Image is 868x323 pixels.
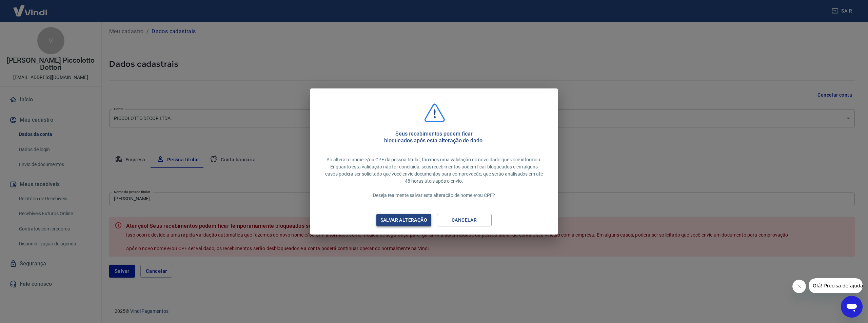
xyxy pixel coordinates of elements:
h5: Seus recebimentos podem ficar bloqueados após esta alteração de dado. [384,130,484,144]
iframe: Fechar mensagem [792,280,806,293]
iframe: Mensagem da empresa [809,278,863,293]
span: Olá! Precisa de ajuda? [4,5,57,10]
p: Ao alterar o nome e/ou CPF da pessoa titular, faremos uma validação do novo dado que você informo... [324,156,544,199]
button: Cancelar [437,214,492,226]
button: Salvar alteração [376,214,431,226]
div: Salvar alteração [372,216,435,224]
iframe: Botão para abrir a janela de mensagens [841,296,863,318]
